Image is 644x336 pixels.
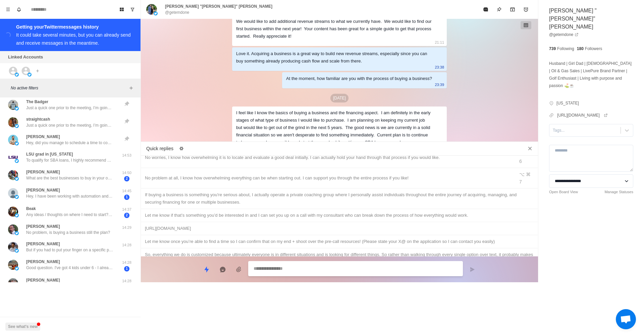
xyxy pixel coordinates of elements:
button: Add reminder [519,3,533,16]
p: But if you had to put your finger on a specific part of the process that’s holding you back from ... [26,247,113,253]
img: picture [15,177,19,181]
p: LSU grad in [US_STATE] [26,151,73,157]
img: picture [8,100,18,110]
p: straightcash [26,116,50,122]
p: 14:37 [118,207,135,212]
div: Love it. Acquiring a business is a great way to build new revenue streams, especially since you c... [236,50,432,65]
div: Let me know if that’s something you’d be interested in and I can set you up on a call with my con... [145,212,534,219]
a: Manage Statuses [604,189,633,195]
button: Notifications [13,4,24,15]
button: Add account [34,67,42,75]
p: 14:28 [118,278,135,284]
span: 1 [124,195,129,200]
div: We would like to add additional revenue streams to what we currently have. We would like to find ... [236,18,432,40]
p: Good question. I've got 4 kids under 6 - I already feel like I'm missing out on things with them ... [26,265,113,271]
img: picture [146,4,157,15]
p: 21:11 [435,39,444,46]
img: picture [8,242,18,252]
button: Add filters [127,84,135,92]
div: ⌥ ⌘ 6 [519,150,534,165]
p: 23:38 [435,64,444,71]
img: picture [15,159,19,163]
p: [PERSON_NAME] [26,169,60,175]
p: No problem, is buying a business still the plan? [26,229,110,236]
p: Husband | Girl Dad | [DEMOGRAPHIC_DATA] | Oil & Gas Sales | LivePure Brand Partner | Golf Enthusi... [549,60,633,89]
img: picture [28,73,32,77]
span: 2 [124,176,129,181]
p: 14:28 [118,242,135,248]
p: To qualify for SBA loans, I highly recommend having a minimum of $25,000 liquid allocated for the... [26,157,113,163]
button: Mark as read [479,3,492,16]
div: Getting your Twitter messages history [16,23,132,31]
a: Open chat [616,309,636,329]
p: [PERSON_NAME] "[PERSON_NAME]" [PERSON_NAME] [165,3,272,9]
p: [PERSON_NAME] [26,134,60,140]
img: picture [154,11,158,15]
p: [PERSON_NAME] [26,187,60,193]
p: Just a quick one prior to the meeting, I’m going to send over some content that’ll help you get t... [26,122,113,128]
img: picture [15,73,19,77]
button: See what's new [5,323,40,331]
p: [DATE] [330,94,348,102]
p: Quick replies [146,145,173,152]
button: Pin [492,3,506,16]
img: picture [15,124,19,128]
p: Just a quick one prior to the meeting, I’m going to send over some content that’ll help you get t... [26,105,113,111]
img: picture [15,195,19,199]
p: Following [557,46,574,52]
img: picture [8,188,18,198]
div: [URL][DOMAIN_NAME] [145,225,534,232]
div: I feel like I know the basics of buying a business and the financing aspect. I am definitely in t... [236,109,432,183]
div: ⌥ ⌘ 7 [519,171,534,185]
div: So, everything we do is customized because ultimately everyone is in different situations and is ... [145,251,534,266]
img: picture [15,141,19,145]
p: Linked Accounts [8,54,43,60]
p: [PERSON_NAME] [26,241,60,247]
button: Quick replies [200,263,213,276]
div: No problem at all, I know how overwhelming everything can be when starting out. I can support you... [145,174,511,182]
a: Open Board View [549,189,578,195]
p: 14:45 [118,188,135,194]
div: No worries, I know how overwhelming it is to locate and evaluate a good deal initially. I can act... [145,154,511,161]
button: Archive [506,3,519,16]
p: [PERSON_NAME] "[PERSON_NAME]" [PERSON_NAME] [549,7,633,31]
a: @getemdone [549,32,579,38]
button: Reply with AI [216,263,229,276]
img: picture [15,107,19,111]
div: At the moment, how familiar are you with the process of buying a business? [286,75,432,82]
img: picture [15,231,19,235]
button: Close quick replies [525,143,535,154]
img: picture [8,152,18,162]
span: 1 [124,266,129,271]
p: 14:53 [118,153,135,158]
p: What are the best businesses to buy in your opinion? Love laundramats but there are not manyf or ... [26,175,113,181]
p: [PERSON_NAME] [26,259,60,265]
img: picture [15,213,19,217]
p: [PERSON_NAME] [26,223,60,229]
img: picture [8,278,18,288]
div: It could take several minutes, but you can already send and receive messages in the meantime. [16,32,131,46]
p: [PERSON_NAME] [26,277,60,283]
p: Followers [585,46,602,52]
p: [US_STATE] [556,100,579,106]
button: Edit quick replies [176,143,187,154]
p: Hey, did you manage to schedule a time to connect with us? [26,140,113,146]
p: Beak [26,206,36,212]
img: picture [8,207,18,217]
img: picture [8,170,18,180]
p: No active filters [11,85,127,91]
p: Any ideas / thoughts on where I need to start? My thought was start small, but need some guidance... [26,212,113,218]
a: [URL][DOMAIN_NAME] [557,112,608,118]
p: 180 [577,46,584,52]
img: picture [8,135,18,145]
p: The Badger [26,99,48,105]
div: Let me know once you’re able to find a time so I can confirm that on my end + shoot over the pre-... [145,238,534,245]
button: Add media [232,263,246,276]
button: Menu [3,4,13,15]
img: picture [8,260,18,270]
div: If buying a business is something you're serious about, I actually operate a private coaching gro... [145,191,534,206]
button: Send message [466,263,479,276]
p: 14:29 [118,225,135,230]
p: 14:50 [118,170,135,176]
p: @getemdone [165,9,189,15]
